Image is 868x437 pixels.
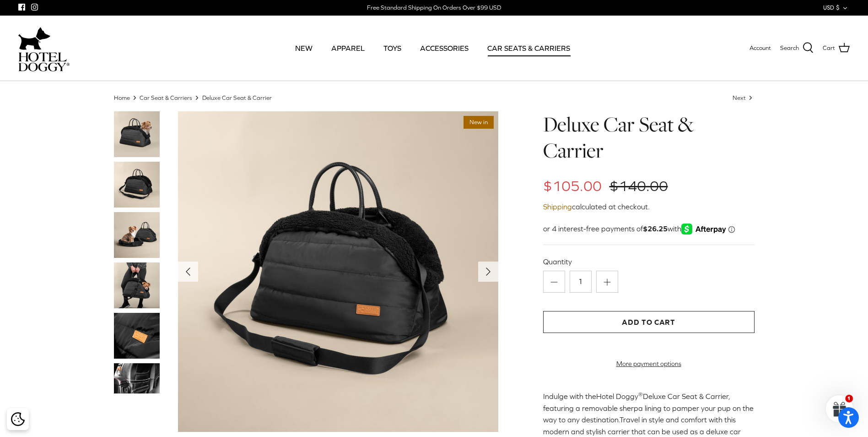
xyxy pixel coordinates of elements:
button: Next [478,262,498,282]
button: Cookie policy [10,411,26,427]
a: NEW [287,33,321,64]
div: Free Standard Shipping On Orders Over $99 USD [367,4,501,12]
a: Free Standard Shipping On Orders Over $99 USD [367,1,501,15]
span: Hotel Doggy [596,392,638,400]
a: Facebook [18,4,25,11]
a: Instagram [31,4,38,11]
img: dog-icon.svg [18,25,50,52]
span: Account [749,44,771,51]
a: Shipping [543,202,572,211]
label: Quantity [543,257,755,267]
span: Deluxe Car Seat & Carrier, featuring a removable sherpa lining to pamper your pup on the way to a... [543,392,754,424]
a: Next [733,94,755,101]
a: Cart [823,42,850,54]
a: CAR SEATS & CARRIERS [479,33,578,64]
button: Add to Cart [543,311,755,333]
span: Indulge with the [543,392,596,400]
a: APPAREL [323,33,373,64]
span: Search [780,44,799,53]
div: Primary navigation [136,33,729,64]
sup: ® [638,391,643,398]
a: ACCESSORIES [412,33,477,64]
a: Car Seat & Carriers [140,94,192,101]
img: Cookie policy [11,412,25,426]
button: Previous [178,262,198,282]
h1: Deluxe Car Seat & Carrier [543,111,755,164]
input: Quantity [570,271,592,293]
a: hoteldoggycom [18,25,70,71]
a: Account [749,44,771,53]
span: $140.00 [609,178,668,194]
span: $105.00 [543,178,602,194]
a: Home [114,94,130,101]
a: Deluxe Car Seat & Carrier [202,94,272,101]
a: Search [780,42,814,54]
a: More payment options [543,360,755,368]
img: hoteldoggycom [18,52,70,71]
a: TOYS [375,33,410,64]
span: Next [733,94,746,101]
span: New in [464,116,494,129]
nav: Breadcrumbs [114,93,755,102]
div: Cookie policy [7,408,29,430]
div: calculated at checkout. [543,201,755,213]
span: Cart [823,44,835,53]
